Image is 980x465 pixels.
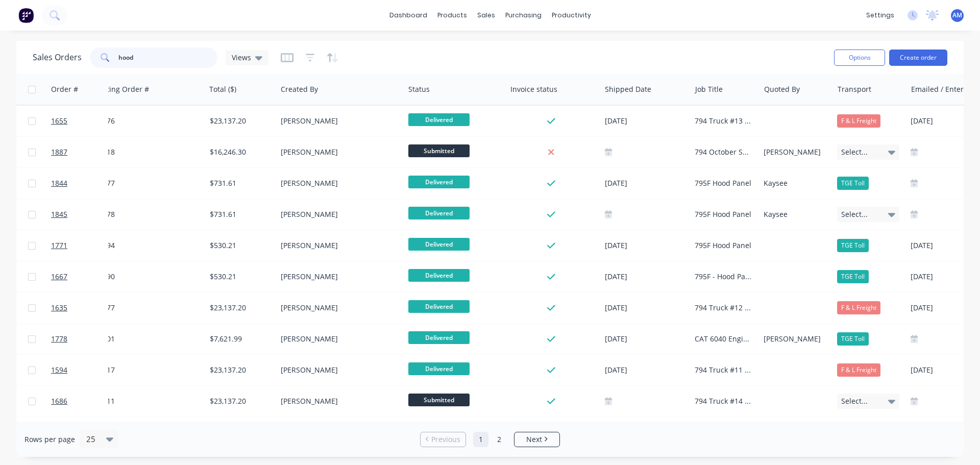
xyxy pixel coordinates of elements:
div: settings [861,8,899,23]
div: CAT 6040 Engine Hood Panels [695,334,752,344]
div: productivity [547,8,596,23]
div: Job Title [695,84,723,94]
div: 00001776 [82,116,195,126]
span: Delivered [408,331,470,344]
div: [PERSON_NAME] [281,240,394,251]
div: [PERSON_NAME] [281,303,394,313]
div: 794 Truck #12 - MT500305 - Hood Panel Kit [695,303,752,313]
a: 1887 [51,137,112,167]
div: [PERSON_NAME] [764,334,825,344]
div: $530.21 [210,272,270,282]
span: 1667 [51,272,67,282]
div: 794 Truck #11 - MT500304 - Hood Panel Kit [695,365,752,375]
a: Page 1 is your current page [473,432,488,447]
input: Search... [118,47,218,68]
span: Select... [841,147,868,157]
span: Submitted [408,144,470,157]
div: [DATE] [605,302,687,314]
a: 1594 [51,355,112,385]
div: [PERSON_NAME] [281,334,394,344]
ul: Pagination [416,432,564,447]
div: [PERSON_NAME] [281,396,394,406]
div: $530.21 [210,240,270,251]
span: 1844 [51,178,67,188]
div: 795F Hood Panel [695,178,752,188]
span: 1686 [51,396,67,406]
div: [DATE] [605,333,687,346]
div: $23,137.20 [210,116,270,126]
span: Delivered [408,207,470,219]
button: Options [834,50,885,66]
span: 1635 [51,303,67,313]
div: TGE Toll [837,177,869,190]
button: Create order [889,50,947,66]
div: 00001977 [82,178,195,188]
div: Created By [281,84,318,94]
span: Previous [431,434,460,445]
div: TGE Toll [837,270,869,283]
span: Delivered [408,238,470,251]
div: 795F - Hood Panel [695,272,752,282]
div: Total ($) [209,84,236,94]
span: Delivered [408,269,470,282]
div: F & L Freight [837,301,880,314]
span: Delivered [408,176,470,188]
div: [PERSON_NAME] [281,365,394,375]
div: F & L Freight [837,114,880,128]
div: [PERSON_NAME] [281,147,394,157]
div: Transport [838,84,871,94]
div: 794 Truck #13 - MT500306- Hood Panel Kit [695,116,752,126]
div: purchasing [500,8,547,23]
div: [PERSON_NAME] [281,116,394,126]
div: [PERSON_NAME] [764,147,825,157]
div: 794 October Sound Test Materials [695,147,752,157]
span: Rows per page [24,434,75,445]
div: $23,137.20 [210,396,270,406]
span: Select... [841,209,868,219]
div: [DATE] [605,364,687,377]
div: [PERSON_NAME] [281,209,394,219]
div: 00001717 [82,365,195,375]
img: Factory [18,8,34,23]
a: 1667 [51,261,112,292]
span: Select... [841,396,868,406]
span: 1778 [51,334,67,344]
div: 00001894 [82,240,195,251]
div: Kaysee [764,178,825,188]
div: 00001978 [82,209,195,219]
div: $731.61 [210,178,270,188]
div: F & L Freight [837,363,880,377]
span: Next [526,434,542,445]
div: Invoice status [510,84,557,94]
span: Delivered [408,300,470,313]
div: 00001777 [82,303,195,313]
div: [PERSON_NAME] [281,272,394,282]
span: 1845 [51,209,67,219]
div: [DATE] [605,239,687,252]
a: 1655 [51,106,112,136]
div: [DATE] [605,177,687,190]
div: Kaysee [764,209,825,219]
a: Previous page [421,434,465,445]
div: 00001901 [82,334,195,344]
div: $23,137.20 [210,365,270,375]
div: $7,621.99 [210,334,270,344]
div: sales [472,8,500,23]
div: [DATE] [605,271,687,283]
span: Views [232,52,251,63]
div: $16,246.30 [210,147,270,157]
div: TGE Toll [837,239,869,252]
span: 1655 [51,116,67,126]
div: Shipped Date [605,84,651,94]
a: 1778 [51,324,112,354]
a: dashboard [384,8,432,23]
span: 1771 [51,240,67,251]
span: Submitted [408,394,470,406]
div: TGE Toll [837,332,869,346]
div: Emailed / Entered [911,84,972,94]
h1: Sales Orders [33,53,82,62]
a: Next page [514,434,559,445]
div: [PERSON_NAME] [281,178,394,188]
span: 1594 [51,365,67,375]
div: $23,137.20 [210,303,270,313]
